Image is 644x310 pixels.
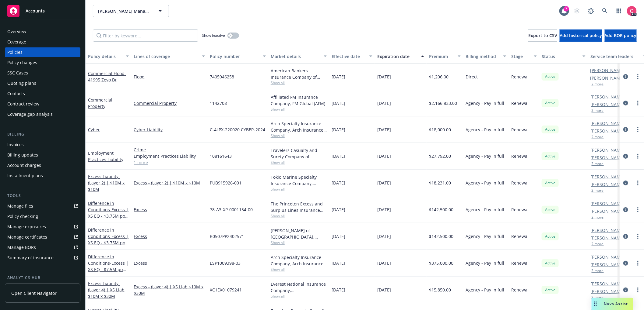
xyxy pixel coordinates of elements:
div: Policy number [210,53,259,60]
a: [PERSON_NAME] [590,128,625,134]
span: [DATE] [377,180,391,186]
button: Lines of coverage [131,49,207,64]
span: PUB915926-001 [210,180,241,186]
button: Premium [427,49,463,64]
a: Excess - (Layer 2) | $10M x $10M [134,180,205,186]
div: Contract review [7,99,39,109]
span: [DATE] [377,287,391,293]
span: Renewal [511,100,529,106]
button: 2 more [592,82,604,86]
a: Flood [134,74,205,80]
div: American Bankers Insurance Company of [US_STATE], Assurant [271,67,327,80]
a: [PERSON_NAME] [590,147,625,153]
a: [PERSON_NAME] [590,288,625,294]
a: Manage exposures [5,222,80,232]
span: 1142708 [210,100,227,106]
a: Employment Practices Liability [134,153,205,159]
a: Excess Liability [88,281,125,299]
div: Quoting plans [7,78,36,88]
span: Show inactive [202,33,225,38]
span: XC1EX01079241 [210,287,242,293]
a: more [634,260,642,267]
div: Manage exposures [7,222,46,232]
span: - Excess | XS EQ - $7.5M po $10M x $10M [88,260,128,279]
span: - Excess | XS EQ - $3.75M po $10M x $20M [88,207,128,225]
span: Show all [271,294,327,299]
div: Arch Specialty Insurance Company, Arch Insurance Company, Amwins [271,254,327,267]
div: Policy details [88,53,122,60]
button: 2 more [592,242,604,246]
button: 2 more [592,189,604,192]
a: Accounts [5,2,80,19]
a: Coverage gap analysis [5,109,80,119]
span: $142,500.00 [429,206,453,213]
span: Renewal [511,180,529,186]
a: Excess [134,260,205,266]
a: Excess Liability [88,174,125,192]
div: Billing updates [7,150,38,160]
a: circleInformation [622,73,629,80]
span: [DATE] [332,100,345,106]
span: 7405946258 [210,74,234,80]
a: Manage files [5,201,80,211]
a: circleInformation [622,233,629,240]
a: Cyber [88,127,100,133]
span: Agency - Pay in full [466,206,504,213]
span: $1,206.00 [429,74,449,80]
div: Travelers Casualty and Surety Company of America, Travelers Insurance, CRC Group [271,147,327,160]
span: Active [544,180,556,186]
span: - Excess | XS EQ - $3.75M po $10M x $20M [88,233,128,252]
a: Summary of insurance [5,253,80,263]
button: 2 more [592,109,604,112]
a: Employment Practices Liability [88,150,123,162]
span: Agency - Pay in full [466,126,504,133]
div: Policies [7,47,23,57]
a: more [634,153,642,160]
div: Coverage [7,37,26,47]
span: 78-A3-XP-0001154-00 [210,206,253,213]
div: Analytics hub [5,275,80,281]
div: Billing method [466,53,500,60]
span: Renewal [511,260,529,266]
span: Add historical policy [560,33,602,38]
span: Active [544,260,556,266]
a: Report a Bug [585,5,597,17]
span: Open Client Navigator [11,290,57,296]
a: Excess [134,233,205,239]
a: [PERSON_NAME] [590,208,625,214]
a: more [634,126,642,133]
a: Difference in Conditions [88,200,128,225]
span: [DATE] [377,126,391,133]
a: Difference in Conditions [88,254,128,279]
span: Show all [271,107,327,112]
div: Affiliated FM Insurance Company, FM Global (AFM) [271,94,327,107]
span: Active [544,207,556,212]
a: Billing updates [5,150,80,160]
a: circleInformation [622,206,629,213]
a: Invoices [5,140,80,150]
a: Commercial Property [88,97,112,109]
div: Billing [5,131,80,137]
div: Tools [5,193,80,199]
a: Commercial Property [134,100,205,106]
button: [PERSON_NAME] Management Company [93,5,169,17]
div: Tokio Marine Specialty Insurance Company, Philadelphia Insurance Companies [271,174,327,187]
div: Manage files [7,201,33,211]
a: Quoting plans [5,78,80,88]
span: C-4LPX-220020 CYBER-2024 [210,126,265,133]
span: Show all [271,187,327,192]
span: Show all [271,160,327,165]
button: 2 more [592,135,604,139]
a: [PERSON_NAME] [590,75,625,81]
span: $142,500.00 [429,233,453,239]
a: [PERSON_NAME] [590,101,625,108]
div: Manage certificates [7,232,47,242]
button: Add BOR policy [605,29,637,42]
div: SSC Cases [7,68,28,78]
span: Renewal [511,153,529,159]
span: - (Layer 2) | $10M x $10M [88,174,125,192]
a: more [634,286,642,294]
a: [PERSON_NAME] [590,120,625,126]
a: [PERSON_NAME] [590,174,625,180]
